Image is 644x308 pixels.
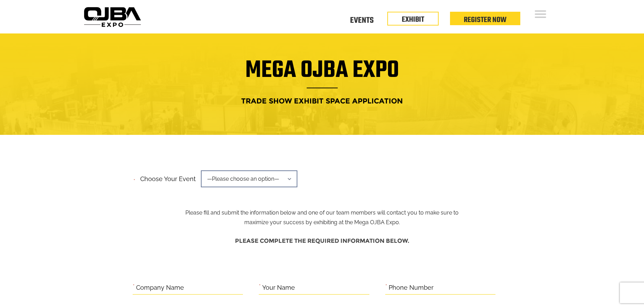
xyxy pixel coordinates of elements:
label: Choose your event [136,169,196,185]
a: Register Now [464,14,507,26]
p: Please fill and submit the information below and one of our team members will contact you to make... [180,173,464,227]
span: —Please choose an option— [201,170,297,187]
a: EXHIBIT [402,14,424,26]
label: Your Name [262,282,295,293]
label: Phone Number [389,282,433,293]
h4: Please complete the required information below. [133,234,512,248]
h4: Trade Show Exhibit Space Application [86,95,558,107]
label: Company Name [136,282,184,293]
h1: Mega OJBA Expo [86,61,558,88]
